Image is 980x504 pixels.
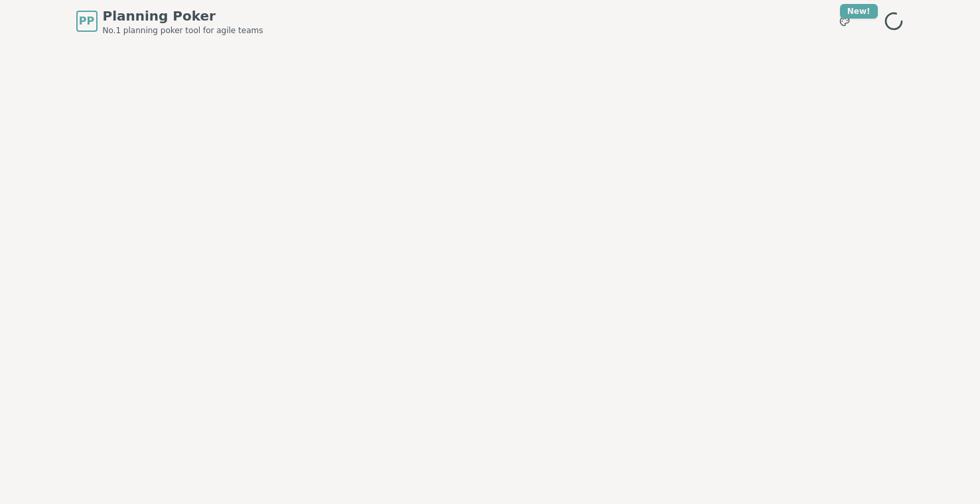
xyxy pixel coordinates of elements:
span: Planning Poker [103,7,263,25]
span: PP [79,13,94,29]
button: New! [833,9,857,33]
a: PPPlanning PokerNo.1 planning poker tool for agile teams [76,7,263,36]
div: New! [840,4,878,19]
span: No.1 planning poker tool for agile teams [103,25,263,36]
